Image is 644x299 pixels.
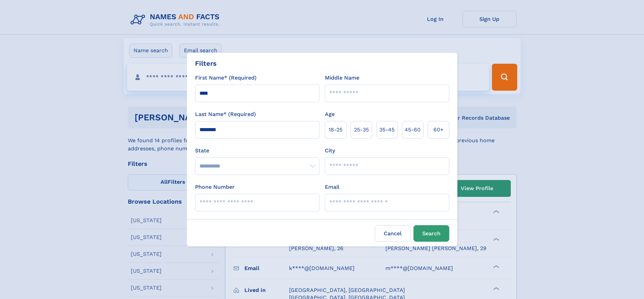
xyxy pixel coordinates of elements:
label: First Name* (Required) [195,74,257,82]
label: City [325,147,335,155]
label: Cancel [375,225,411,242]
button: Search [413,225,449,242]
span: 18‑25 [329,126,342,134]
span: 25‑35 [354,126,369,134]
label: Last Name* (Required) [195,110,256,118]
span: 60+ [433,126,444,134]
span: 45‑60 [405,126,421,134]
label: Age [325,110,335,118]
span: 35‑45 [379,126,395,134]
label: Phone Number [195,183,235,191]
div: Filters [195,58,217,68]
label: Email [325,183,339,191]
label: Middle Name [325,74,359,82]
label: State [195,147,319,155]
